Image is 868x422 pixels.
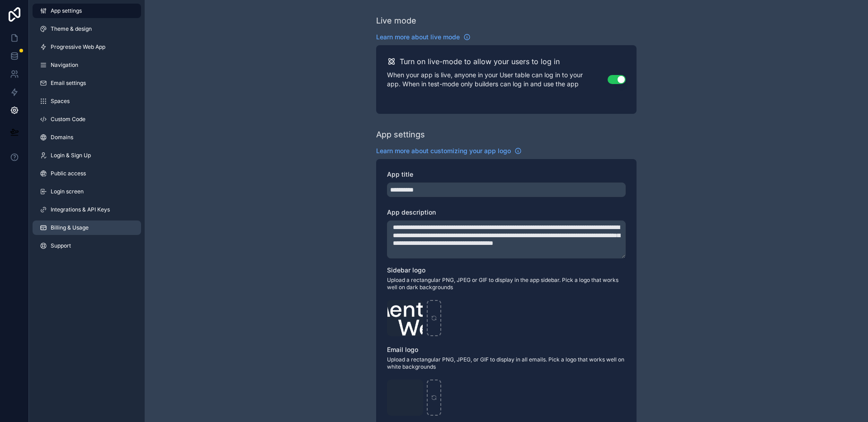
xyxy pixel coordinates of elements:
span: App title [387,170,413,178]
a: Billing & Usage [33,220,141,235]
a: Domains [33,130,141,145]
a: Public access [33,166,141,181]
a: Spaces [33,94,141,108]
a: Custom Code [33,112,141,127]
a: Login screen [33,184,141,199]
span: Spaces [51,98,70,105]
a: Support [33,239,141,253]
span: Domains [51,134,73,141]
a: Theme & design [33,22,141,36]
span: Navigation [51,61,78,69]
div: App settings [376,128,425,141]
span: App description [387,208,436,216]
a: App settings [33,4,141,18]
span: Support [51,242,71,249]
div: Live mode [376,14,416,27]
span: Integrations & API Keys [51,206,110,213]
a: Navigation [33,58,141,72]
a: Learn more about customizing your app logo [376,146,522,155]
a: Email settings [33,76,141,90]
a: Learn more about live mode [376,33,471,42]
span: Learn more about live mode [376,33,460,42]
span: Progressive Web App [51,43,105,51]
span: Billing & Usage [51,224,89,231]
span: App settings [51,7,82,14]
p: When your app is live, anyone in your User table can log in to your app. When in test-mode only b... [387,70,608,89]
span: Theme & design [51,25,92,33]
a: Integrations & API Keys [33,202,141,217]
span: Email settings [51,80,86,87]
h2: Turn on live-mode to allow your users to log in [400,56,560,67]
a: Progressive Web App [33,40,141,54]
span: Login & Sign Up [51,152,91,159]
span: Learn more about customizing your app logo [376,146,511,155]
span: Sidebar logo [387,266,425,274]
span: Upload a rectangular PNG, JPEG or GIF to display in the app sidebar. Pick a logo that works well ... [387,277,626,291]
a: Login & Sign Up [33,148,141,163]
span: Custom Code [51,116,85,123]
span: Email logo [387,346,418,353]
span: Upload a rectangular PNG, JPEG, or GIF to display in all emails. Pick a logo that works well on w... [387,356,626,370]
span: Public access [51,170,86,177]
span: Login screen [51,188,84,195]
